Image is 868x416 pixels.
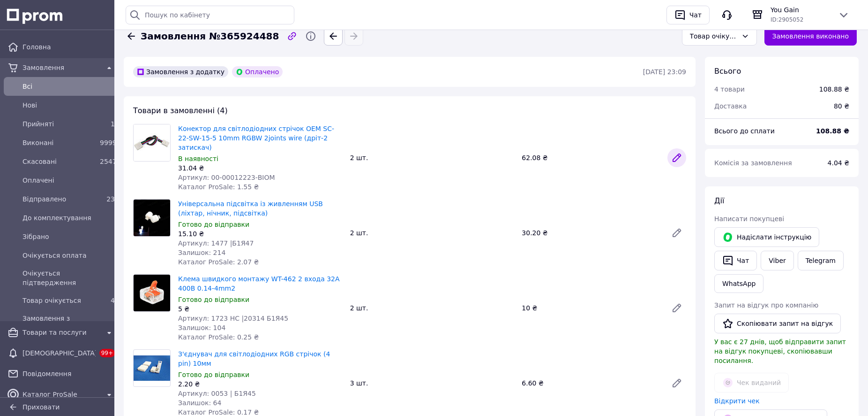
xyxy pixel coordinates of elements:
button: Чат [666,6,710,24]
img: Універсальна підсвітка із живленням USB (ліхтар, нічник, підсвітка) [134,200,170,236]
span: 2547 [100,158,117,165]
span: У вас є 27 днів, щоб відправити запит на відгук покупцеві, скопіювавши посилання. [714,338,846,364]
div: 3 шт. [346,377,518,390]
span: ID: 2905052 [771,16,803,23]
span: 1 [111,120,115,128]
span: Запит на відгук про компанію [714,301,818,309]
a: Редагувати [667,374,686,393]
span: 4 товари [714,85,745,93]
button: Надіслати інструкцію [714,227,819,247]
div: Оплачено [232,66,283,77]
img: Клема швидкого монтажу WT-462 2 входа 32А 400В 0.14-4mm2 [134,275,170,311]
div: 2.20 ₴ [178,379,343,389]
div: 10 ₴ [518,301,664,315]
a: Конектор для світлодіодних стрічок OEM SC-22-SW-15-5 10mm RGBW 2joints wire (дріт-2 затискач) [178,125,334,151]
span: Очікується підтвердження [22,269,115,287]
time: [DATE] 23:09 [643,68,686,76]
span: Артикул: 0053 | Б1Я45 [178,390,256,397]
img: З'єднувач для світлодіодних RGB стрічок (4 pin) 10мм [134,355,170,381]
a: Viber [761,251,793,270]
span: Прийняті [22,119,96,129]
div: 2 шт. [346,301,518,315]
span: Артикул: 1723 HC |20314 Б1Я45 [178,315,288,322]
div: 2 шт. [346,226,518,239]
span: You Gain [771,5,831,15]
span: [DEMOGRAPHIC_DATA] [22,348,96,358]
a: Відкрити чек [714,397,760,405]
span: Головна [22,42,115,52]
span: Готово до відправки [178,371,249,378]
span: Комісія за замовлення [714,159,792,167]
span: Залишок: 64 [178,399,221,407]
span: 4.04 ₴ [828,159,849,167]
span: Оплачені [22,176,115,185]
div: Чат [688,8,703,22]
span: До комплектування [22,213,115,223]
span: 99+ [99,349,115,357]
div: 2 шт. [346,151,518,164]
div: 6.60 ₴ [518,377,664,390]
a: WhatsApp [714,274,763,293]
span: 23 [106,195,115,203]
button: Чат [714,251,757,270]
span: Готово до відправки [178,296,249,303]
span: Артикул: 1477 |Б1Я47 [178,239,254,247]
span: Очікується оплата [22,251,115,260]
span: Товари та послуги [22,328,100,337]
span: Каталог ProSale [22,390,100,399]
button: Скопіювати запит на відгук [714,314,841,333]
span: Замовлення з [PERSON_NAME] [22,314,115,332]
input: Пошук по кабінету [126,6,294,24]
span: Залишок: 104 [178,324,225,331]
span: Доставка [714,102,747,110]
div: 31.04 ₴ [178,163,343,173]
div: 30.20 ₴ [518,226,664,239]
img: Конектор для світлодіодних стрічок OEM SC-22-SW-15-5 10mm RGBW 2joints wire (дріт-2 затискач) [134,124,170,161]
b: 108.88 ₴ [816,127,849,135]
span: В наявності [178,155,218,162]
a: Редагувати [667,223,686,242]
a: Telegram [798,251,844,270]
span: Зібрано [22,232,115,241]
a: Редагувати [667,148,686,167]
button: Замовлення виконано [764,27,857,46]
div: 5 ₴ [178,304,343,314]
div: 62.08 ₴ [518,151,664,164]
span: Повідомлення [22,369,115,378]
span: Товар очікується [22,296,96,305]
span: 9999+ [100,139,122,146]
div: Товар очікується [690,31,738,41]
span: Замовлення [22,63,100,72]
span: Артикул: 00-00012223-BIOM [178,174,275,181]
div: 80 ₴ [828,96,855,116]
span: 4 [111,297,115,304]
a: Редагувати [667,299,686,317]
span: Приховати [22,403,60,411]
a: З'єднувач для світлодіодних RGB стрічок (4 pin) 10мм [178,350,330,367]
a: Клема швидкого монтажу WT-462 2 входа 32А 400В 0.14-4mm2 [178,275,340,292]
span: Каталог ProSale: 1.55 ₴ [178,183,259,191]
span: Замовлення №365924488 [141,30,279,43]
span: Товари в замовленні (4) [133,106,228,115]
a: Універсальна підсвітка із живленням USB (ліхтар, нічник, підсвітка) [178,200,323,217]
span: Всього [714,67,741,76]
span: Дії [714,196,724,205]
span: Скасовані [22,157,96,166]
span: Відправлено [22,194,96,204]
div: 15.10 ₴ [178,229,343,239]
span: Написати покупцеві [714,215,784,223]
span: Виконані [22,138,96,147]
span: Каталог ProSale: 0.25 ₴ [178,333,259,341]
span: Готово до відправки [178,221,249,228]
span: Нові [22,100,115,110]
div: Замовлення з додатку [133,66,228,77]
span: Каталог ProSale: 2.07 ₴ [178,258,259,266]
span: Залишок: 214 [178,249,225,256]
span: Всього до сплати [714,127,775,135]
span: Каталог ProSale: 0.17 ₴ [178,408,259,416]
div: 108.88 ₴ [819,85,849,94]
span: Всi [22,82,115,91]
